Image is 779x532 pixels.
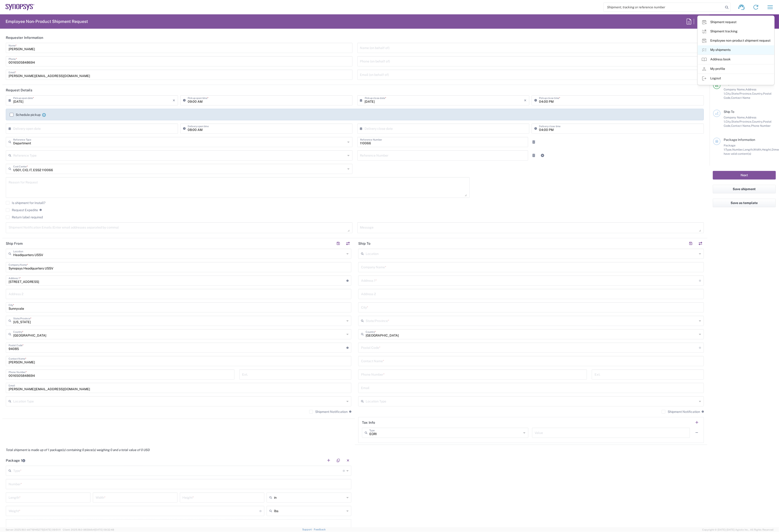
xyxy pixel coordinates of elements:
[698,18,774,27] a: Shipment request
[6,35,43,40] h2: Requester Information
[731,120,752,123] span: State/Province,
[762,148,772,151] span: Height,
[698,64,774,74] a: My profile
[731,124,751,127] span: Contact Name,
[726,120,731,123] span: City,
[530,152,537,159] a: Remove Reference
[732,148,743,151] span: Number,
[725,148,732,151] span: Type,
[698,27,774,36] a: Shipment tracking
[63,528,114,531] span: Client: 2025.18.0-9839db4
[604,3,723,12] input: Shipment, tracking or reference number
[10,113,41,117] label: Schedule pickup
[539,152,546,159] a: Add Reference
[6,208,38,212] label: Request Expedite
[724,144,735,151] span: Package 1:
[698,45,774,55] a: My shipments
[713,199,776,207] button: Save as template
[530,139,537,145] a: Remove Reference
[662,410,700,414] label: Shipment Notification
[752,92,763,95] span: Country,
[6,88,32,93] h2: Request Details
[173,97,175,104] i: ×
[752,120,763,123] span: Country,
[713,185,776,193] button: Save shipment
[743,148,753,151] span: Length,
[6,201,45,205] label: Is shipment for Install?
[713,171,776,179] button: Next
[309,410,348,414] label: Shipment Notification
[724,88,745,91] span: Company Name,
[753,148,762,151] span: Width,
[362,420,375,425] h2: Tax Info
[698,55,774,64] a: Address book
[358,241,371,246] h2: Ship To
[524,97,527,104] i: ×
[724,138,755,142] span: Package Information
[95,528,114,531] span: [DATE] 09:32:48
[724,116,745,119] span: Company Name,
[302,528,314,531] a: Support
[314,528,326,531] a: Feedback
[6,19,88,24] h2: Employee Non-Product Shipment Request
[698,36,774,45] a: Employee non-product shipment request
[726,92,731,95] span: City,
[731,92,752,95] span: State/Province,
[6,215,43,219] label: Return label required
[751,124,771,127] span: Phone Number
[731,96,750,99] span: Contact Name
[6,458,25,463] h2: Package 1
[6,528,61,531] span: Server: 2025.18.0-dd719145275
[2,448,153,452] em: Total shipment is made up of 1 package(s) containing 0 piece(s) weighing 0 and a total value of 0...
[6,241,23,246] h2: Ship From
[724,110,734,114] span: Ship To
[698,74,774,83] a: Logout
[43,528,61,531] span: [DATE] 09:51:11
[702,528,773,532] span: Copyright © [DATE]-[DATE] Agistix Inc., All Rights Reserved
